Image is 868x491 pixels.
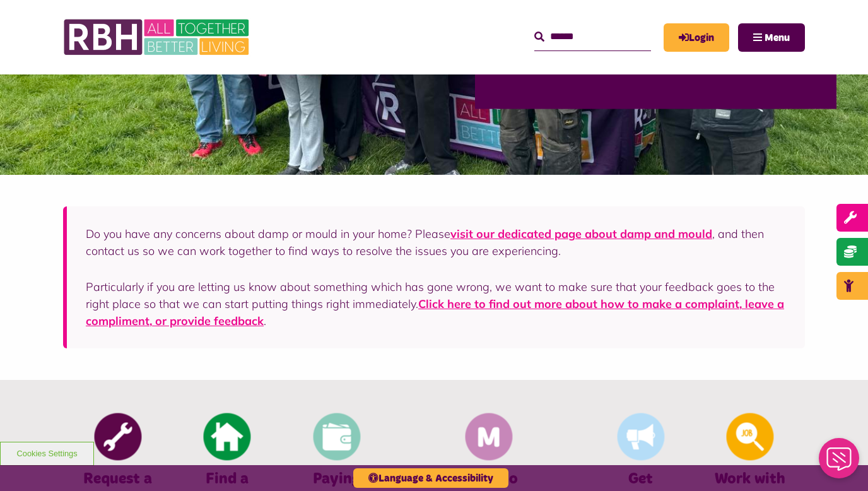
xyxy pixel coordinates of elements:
img: Report Repair [94,413,141,461]
span: Menu [765,33,790,43]
input: Search [534,23,651,50]
img: Membership And Mutuality [465,413,512,461]
button: Language & Accessibility [353,468,508,488]
img: Looking For A Job [727,413,774,461]
img: Get Involved [617,413,664,461]
p: Do you have any concerns about damp or mould in your home? Please , and then contact us so we can... [86,225,786,259]
p: Particularly if you are letting us know about something which has gone wrong, we want to make sur... [86,278,786,329]
img: Find A Home [204,413,251,461]
a: visit our dedicated page about damp and mould [450,227,712,241]
a: Click here to find out more about how to make a complaint, leave a compliment, or provide feedback [86,297,784,328]
img: RBH [63,13,252,62]
a: MyRBH [664,23,729,52]
button: Navigation [738,23,805,52]
img: Pay Rent [313,413,360,461]
iframe: Netcall Web Assistant for live chat [811,434,868,491]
